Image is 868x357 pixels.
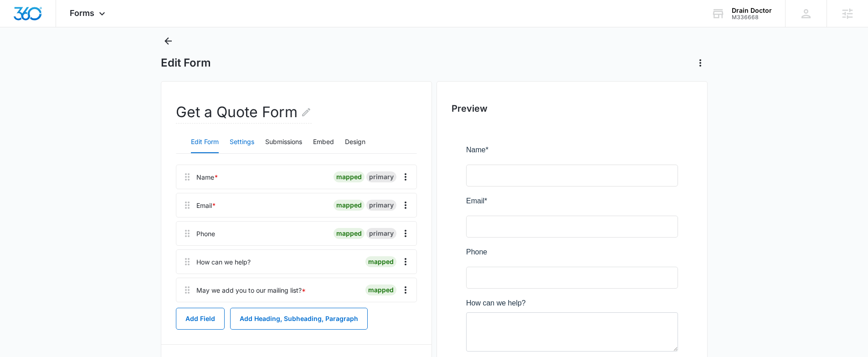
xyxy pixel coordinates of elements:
button: Add Heading, Subheading, Paragraph [230,308,368,330]
div: account name [732,7,772,14]
img: tab_keywords_by_traffic_grey.svg [91,53,98,60]
div: Keywords by Traffic [101,54,154,60]
div: How can we help? [196,257,251,267]
div: primary [366,171,396,182]
div: May we add you to our mailing list? [196,285,306,295]
img: website_grey.svg [15,24,22,31]
div: mapped [334,228,365,239]
span: Forms [70,8,94,18]
div: mapped [334,171,365,182]
div: mapped [365,256,396,267]
button: Add Field [176,308,225,330]
button: Overflow Menu [398,198,413,212]
div: Name [196,172,218,182]
button: Overflow Menu [398,170,413,184]
div: Domain Overview [35,54,82,60]
div: mapped [365,285,396,295]
button: Edit Form [191,131,219,153]
h2: Preview [452,102,693,115]
div: v 4.0.25 [26,15,45,22]
h1: Edit Form [161,56,211,70]
button: Overflow Menu [398,254,413,269]
div: primary [366,200,396,211]
button: Overflow Menu [398,283,413,297]
img: logo_orange.svg [15,15,22,22]
button: Back [161,34,175,48]
img: tab_domain_overview_orange.svg [25,53,32,60]
div: primary [366,228,396,239]
button: Design [345,131,365,153]
div: Phone [196,229,215,238]
h2: Get a Quote Form [176,101,312,124]
div: Email [196,201,216,210]
span: Submit [6,270,29,278]
button: Embed [313,131,334,153]
button: Edit Form Name [301,101,312,123]
div: mapped [334,200,365,211]
button: Overflow Menu [398,226,413,241]
div: account id [732,14,772,21]
button: Submissions [265,131,302,153]
button: Actions [693,56,708,70]
button: Settings [230,131,254,153]
div: Domain: [DOMAIN_NAME] [24,24,100,31]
